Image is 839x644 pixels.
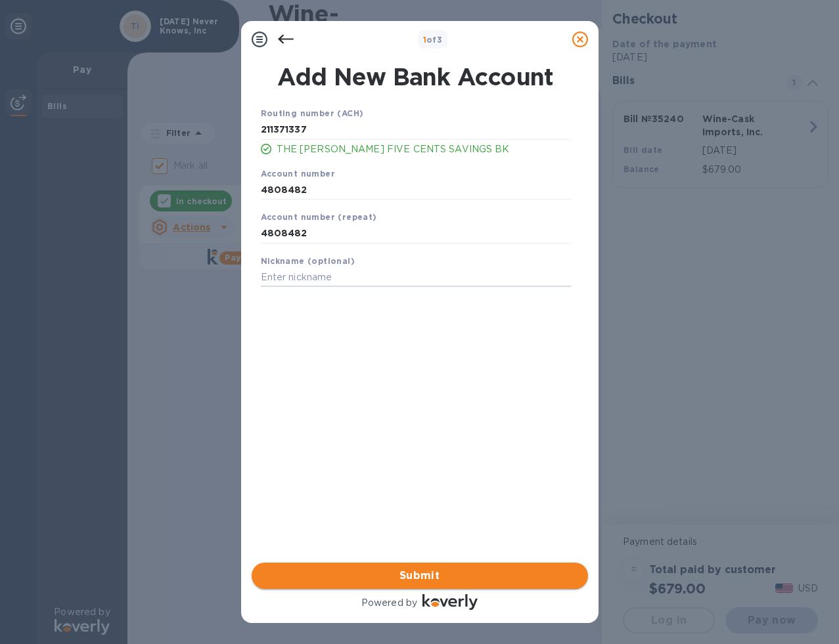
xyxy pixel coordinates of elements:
[261,180,571,200] input: Enter account number
[361,596,417,610] p: Powered by
[422,594,478,610] img: Logo
[261,120,571,140] input: Enter routing number
[261,256,355,266] b: Nickname (optional)
[423,35,443,45] b: of 3
[277,142,571,156] p: THE [PERSON_NAME] FIVE CENTS SAVINGS BK
[261,108,364,118] b: Routing number (ACH)
[423,35,426,45] span: 1
[252,563,588,589] button: Submit
[261,212,377,222] b: Account number (repeat)
[253,63,579,91] h1: Add New Bank Account
[261,268,571,288] input: Enter nickname
[261,224,571,244] input: Enter account number
[261,169,336,179] b: Account number
[262,568,578,584] span: Submit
